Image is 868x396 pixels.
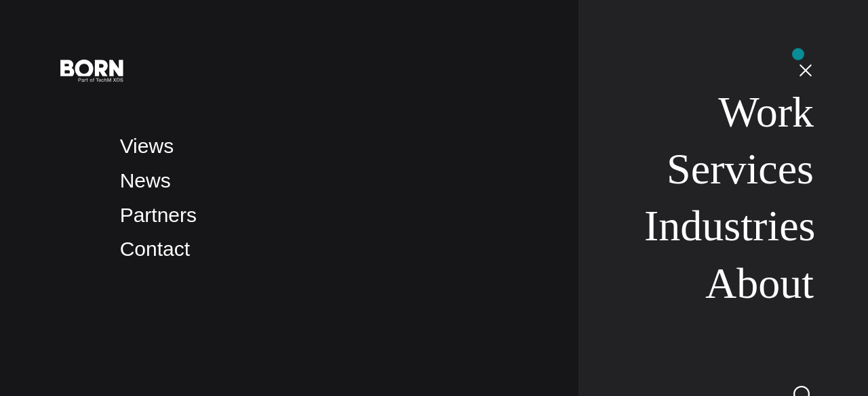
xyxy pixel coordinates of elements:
[120,135,174,157] a: Views
[120,238,190,260] a: Contact
[705,259,814,307] a: About
[120,169,171,192] a: News
[667,145,814,193] a: Services
[120,204,197,226] a: Partners
[644,202,816,250] a: Industries
[718,88,814,136] a: Work
[789,56,822,84] button: Open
